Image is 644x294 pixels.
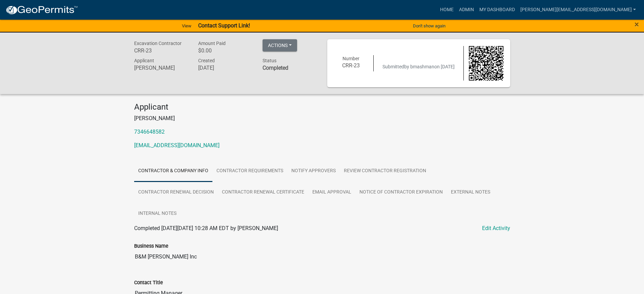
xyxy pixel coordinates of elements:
[355,182,447,203] a: Notice of Contractor Expiration
[410,20,448,31] button: Don't show again
[437,3,456,16] a: Home
[134,182,218,203] a: Contractor Renewal Decision
[477,3,518,16] a: My Dashboard
[263,39,297,51] button: Actions
[635,20,639,28] button: Close
[134,65,188,71] h6: [PERSON_NAME]
[469,46,503,81] img: QR code
[198,65,252,71] h6: [DATE]
[134,244,168,249] label: Business Name
[134,47,188,54] h6: CRR-23
[198,22,250,29] strong: Contact Support Link!
[263,65,288,71] strong: Completed
[287,160,340,182] a: Notify Approvers
[456,3,477,16] a: Admin
[134,102,510,112] h4: Applicant
[198,47,252,54] h6: $0.00
[518,3,639,16] a: [PERSON_NAME][EMAIL_ADDRESS][DOMAIN_NAME]
[212,160,287,182] a: Contractor Requirements
[342,56,359,61] span: Number
[134,280,163,285] label: Contact Title
[382,64,455,69] span: Submitted on [DATE]
[218,182,308,203] a: Contractor Renewal Certificate
[482,224,510,232] a: Edit Activity
[134,203,181,225] a: Internal Notes
[179,20,194,31] a: View
[447,182,494,203] a: External Notes
[134,58,154,63] span: Applicant
[198,58,215,63] span: Created
[198,41,226,46] span: Amount Paid
[134,129,165,135] a: 7346648582
[134,142,220,149] a: [EMAIL_ADDRESS][DOMAIN_NAME]
[134,114,510,122] p: [PERSON_NAME]
[340,160,430,182] a: Review Contractor Registration
[134,160,212,182] a: Contractor & Company Info
[404,64,434,69] span: by bmashman
[134,41,182,46] span: Excavation Contractor
[334,62,369,69] h6: CRR-23
[308,182,355,203] a: Email Approval
[134,225,278,231] span: Completed [DATE][DATE] 10:28 AM EDT by [PERSON_NAME]
[635,20,639,29] span: ×
[263,58,276,63] span: Status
